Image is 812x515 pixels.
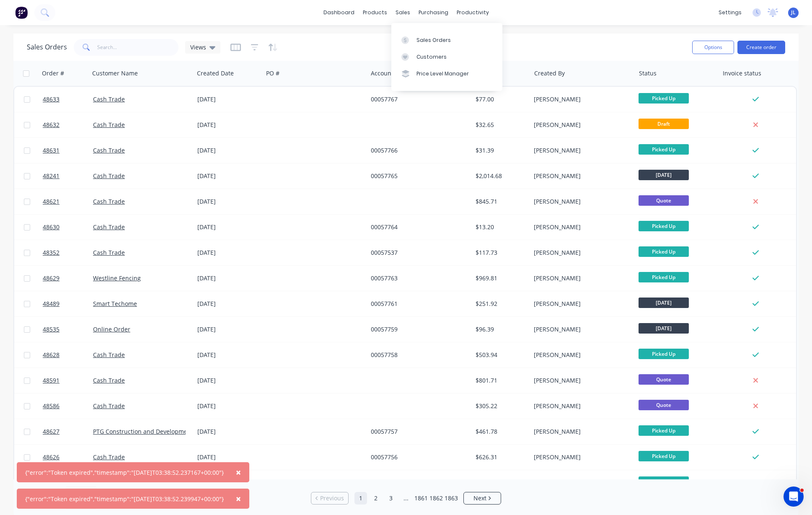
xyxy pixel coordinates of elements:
span: 48489 [43,300,59,308]
div: 00057537 [371,248,464,257]
a: Westline Fencing [93,274,141,282]
span: × [236,493,241,505]
div: [DATE] [197,402,260,410]
span: 48586 [43,402,59,410]
div: $31.39 [476,146,525,155]
input: Search... [97,39,179,56]
div: [PERSON_NAME] [534,146,627,155]
div: [DATE] [197,274,260,282]
a: 48591 [43,368,93,393]
div: PO # [266,69,279,78]
div: 00057764 [371,223,464,231]
span: Draft [639,119,689,129]
div: $77.00 [476,95,525,104]
a: 48489 [43,291,93,316]
a: Previous page [311,494,348,502]
span: Previous [320,494,344,502]
div: Status [639,69,657,78]
a: Page 3 [385,492,397,505]
a: Cash Trade [93,223,125,231]
div: 00057761 [371,300,464,308]
div: [PERSON_NAME] [534,300,627,308]
div: Created By [534,69,565,78]
div: [PERSON_NAME] [534,121,627,129]
span: Picked Up [639,349,689,359]
button: Create order [737,41,785,54]
div: {"error":"Token expired","timestamp":"[DATE]T03:38:52.239947+00:00"} [25,494,224,503]
a: Page 1862 [430,492,442,505]
button: Close [228,462,249,482]
div: products [359,6,391,19]
div: $503.94 [476,351,525,359]
a: 48621 [43,189,93,214]
h1: Sales Orders [27,43,67,51]
img: Factory [15,6,28,19]
div: [PERSON_NAME] [534,325,627,334]
div: $13.20 [476,223,525,231]
div: $801.71 [476,376,525,385]
a: Online Order [93,325,130,333]
div: Customer Name [92,69,138,78]
div: [PERSON_NAME] [534,479,627,487]
span: Picked Up [639,425,689,436]
div: 00057756 [371,453,464,461]
a: Cash Trade [93,453,125,461]
a: Page 1863 [445,492,458,505]
a: Cash Trade [93,351,125,359]
div: [PERSON_NAME] [534,351,627,359]
div: [PERSON_NAME] [534,274,627,282]
div: purchasing [414,6,453,19]
div: [DATE] [197,376,260,385]
a: 48535 [43,317,93,342]
div: [DATE] [197,172,260,180]
iframe: Intercom live chat [784,487,804,507]
div: [PERSON_NAME] [534,427,627,436]
div: sales [391,6,414,19]
div: settings [714,6,746,19]
div: $96.39 [476,325,525,334]
div: $117.73 [476,248,525,257]
span: Picked Up [639,451,689,461]
span: Picked Up [639,221,689,231]
div: 00057759 [371,325,464,334]
div: $251.92 [476,300,525,308]
a: dashboard [319,6,359,19]
span: 48241 [43,172,59,180]
a: 48586 [43,393,93,419]
a: Sales Orders [391,31,502,48]
div: Invoice status [723,69,761,78]
a: Cash Trade [93,172,125,180]
button: Options [692,41,734,54]
a: 48628 [43,342,93,367]
div: [DATE] [197,223,260,231]
a: Jump forward [400,492,412,505]
a: 48631 [43,138,93,163]
a: Cash Trade [93,146,125,154]
div: {"error":"Token expired","timestamp":"[DATE]T03:38:52.237167+00:00"} [25,468,224,477]
a: 48352 [43,240,93,265]
span: JL [791,9,796,16]
div: Sales Orders [416,36,451,44]
div: 00057767 [371,95,464,104]
div: 00057757 [371,427,464,436]
div: 00057766 [371,146,464,155]
a: 48629 [43,266,93,291]
div: [PERSON_NAME] [534,172,627,180]
div: [PERSON_NAME] [534,402,627,410]
span: 48621 [43,197,59,206]
a: 48241 [43,163,93,189]
div: $626.31 [476,453,525,461]
span: 48591 [43,376,59,385]
a: Cash Trade [93,121,125,129]
button: Close [228,489,249,509]
div: [PERSON_NAME] [534,197,627,206]
div: [PERSON_NAME] [534,248,627,257]
a: Page 1 is your current page [354,492,367,505]
span: × [236,466,241,478]
a: Cash Trade [93,197,125,205]
span: 48630 [43,223,59,231]
span: 48626 [43,453,59,461]
div: $969.81 [476,274,525,282]
span: Quote [639,400,689,410]
div: $305.22 [476,402,525,410]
